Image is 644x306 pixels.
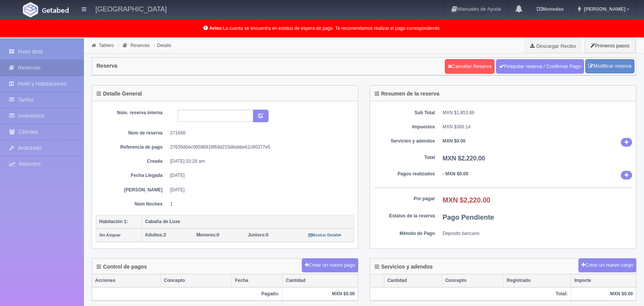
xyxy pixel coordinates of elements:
th: Concepto [161,274,232,287]
h4: Detalle General [97,91,142,97]
dd: MXN $366.14 [443,124,632,130]
dd: [DATE] 03:28 am [170,158,348,165]
th: Cantidad [384,274,442,287]
a: Finiquitar reserva / Confirmar Pago [496,59,584,74]
dt: Núm Noches [101,201,163,207]
button: Crear un nuevo cargo [578,258,636,272]
b: MXN $2,220.00 [443,196,490,204]
th: Fecha [232,274,283,287]
b: Monedas [537,6,563,12]
a: Tablero [99,43,114,48]
button: Primeros pasos [584,38,636,53]
a: Descargar Recibo [526,38,580,53]
b: Aviso: [209,26,223,31]
h4: Servicios y adendos [375,264,433,270]
th: Acciones [92,274,161,287]
span: 2 [145,232,166,238]
b: Pago Pendiente [443,214,494,221]
dd: Deposito bancario [443,230,632,237]
dd: 271668 [170,130,348,136]
dt: Total [374,154,435,161]
dt: Impuestos [374,124,435,130]
dt: [PERSON_NAME] [101,187,163,193]
a: Reservas [130,43,150,48]
th: Cabaña de Luxe [142,215,354,228]
strong: Juniors: [248,232,266,238]
b: MXN $2,220.00 [443,155,485,162]
dd: 1 [170,201,348,207]
th: Total: [370,287,571,301]
th: Registrado [504,274,571,287]
dd: 27635d0ec09598918f69d233d8abbe61c80377e5 [170,144,348,151]
a: Cancelar Reserva [445,59,494,74]
dt: Núm de reserva [101,130,163,136]
dt: Creada [101,158,163,165]
strong: Menores: [196,232,217,238]
th: Cantidad [283,274,358,287]
h4: Resumen de la reserva [375,91,440,97]
img: Getabed [42,7,69,13]
th: Pagado: [92,287,283,301]
img: Getabed [23,2,38,17]
li: Detalle [152,42,173,49]
dt: Núm. reserva interna [101,110,163,116]
dt: Pagos realizados [374,171,435,177]
span: 0 [248,232,269,238]
dt: Estatus de la reserva [374,213,435,219]
b: MXN $0.00 [443,138,465,144]
b: Habitación 1: [99,219,128,224]
span: [PERSON_NAME] [582,6,625,12]
dd: [DATE] [170,172,348,179]
dd: MXN $1,853.86 [443,110,632,116]
strong: Adultos: [145,232,164,238]
b: - MXN $0.00 [443,171,468,176]
dt: Método de Pago [374,230,435,237]
small: Sin Asignar [99,233,121,237]
dt: Servicios y adendos [374,138,435,144]
th: Concepto [442,274,504,287]
h4: Reserva [97,63,118,69]
th: MXN $0.00 [283,287,358,301]
dt: Fecha Llegada [101,172,163,179]
dd: [DATE] [170,187,348,193]
th: MXN $0.00 [571,287,636,301]
button: Crear un nuevo pago [302,258,358,272]
dt: Por pagar [374,196,435,202]
dt: Sub Total [374,110,435,116]
th: Importe [571,274,636,287]
span: 0 [196,232,219,238]
dt: Referencia de pago [101,144,163,151]
a: Mostrar Detalle [308,232,341,238]
a: Modificar reserva [585,59,634,73]
small: Mostrar Detalle [308,233,341,237]
h4: [GEOGRAPHIC_DATA] [95,4,167,13]
h4: Control de pagos [97,264,147,270]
